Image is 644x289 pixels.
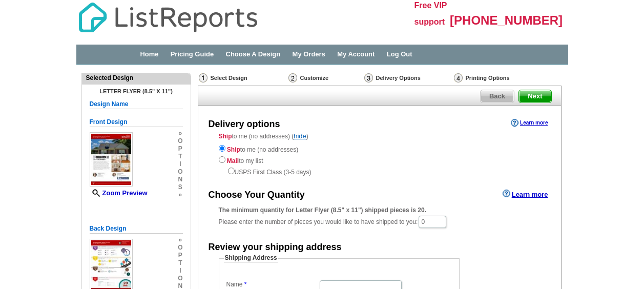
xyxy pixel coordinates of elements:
[294,132,306,140] a: hide
[287,73,363,83] div: Customize
[387,50,412,58] a: Log Out
[82,73,191,82] div: Selected Design
[511,119,548,127] a: Learn more
[414,1,447,26] span: Free VIP support
[219,133,232,140] strong: Ship
[90,132,133,187] img: small-thumb.jpg
[178,153,182,160] span: t
[364,73,373,82] img: Delivery Options
[219,205,541,215] div: The minimum quantity for Letter Flyer (8.5" x 11") shipped pieces is 20.
[198,73,287,86] div: Select Design
[480,90,514,103] a: Back
[293,50,325,58] a: My Orders
[337,50,375,58] a: My Account
[226,280,319,289] label: Name
[227,157,239,164] strong: Mail
[481,90,514,102] span: Back
[178,145,182,153] span: p
[90,88,183,94] h4: Letter Flyer (8.5" x 11")
[519,90,551,102] span: Next
[178,236,182,244] span: »
[90,224,183,234] h5: Back Design
[178,267,182,275] span: i
[178,168,182,176] span: o
[227,146,240,153] strong: Ship
[198,132,561,177] div: to me (no addresses) ( )
[454,73,463,82] img: Printing Options & Summary
[178,244,182,252] span: o
[219,166,541,177] div: USPS First Class (3-5 days)
[178,252,182,259] span: p
[219,205,541,229] div: Please enter the number of pieces you would like to have shipped to you:
[178,183,182,191] span: s
[453,73,544,83] div: Printing Options
[199,73,207,82] img: Select Design
[363,73,453,86] div: Delivery Options
[171,50,214,58] a: Pricing Guide
[178,130,182,137] span: »
[178,176,182,183] span: n
[209,118,280,131] div: Delivery options
[178,191,182,199] span: »
[178,259,182,267] span: t
[178,275,182,282] span: o
[178,137,182,145] span: o
[219,143,541,177] div: to me (no addresses) to my list
[224,254,278,263] legend: Shipping Address
[503,190,548,198] a: Learn more
[288,73,297,82] img: Customize
[226,50,281,58] a: Choose A Design
[209,241,342,254] div: Review your shipping address
[209,189,305,202] div: Choose Your Quantity
[140,50,158,58] a: Home
[178,160,182,168] span: i
[90,99,183,109] h5: Design Name
[90,189,148,197] a: Zoom Preview
[90,117,183,127] h5: Front Design
[450,13,563,27] span: [PHONE_NUMBER]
